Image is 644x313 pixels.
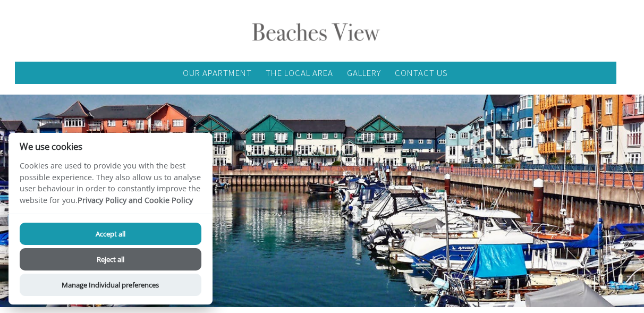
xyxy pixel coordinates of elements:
[9,160,213,214] p: Cookies are used to provide you with the best possible experience. They also allow us to analyse ...
[266,67,334,79] a: The Local Area
[9,141,213,151] h2: We use cookies
[78,195,193,205] a: Privacy Policy and Cookie Policy
[20,274,201,296] button: Manage Individual preferences
[249,20,382,48] img: Beaches View
[395,67,448,79] a: Contact Us
[183,67,252,79] a: Our Apartment
[20,248,201,270] button: Reject all
[20,223,201,245] button: Accept all
[348,67,382,79] a: Gallery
